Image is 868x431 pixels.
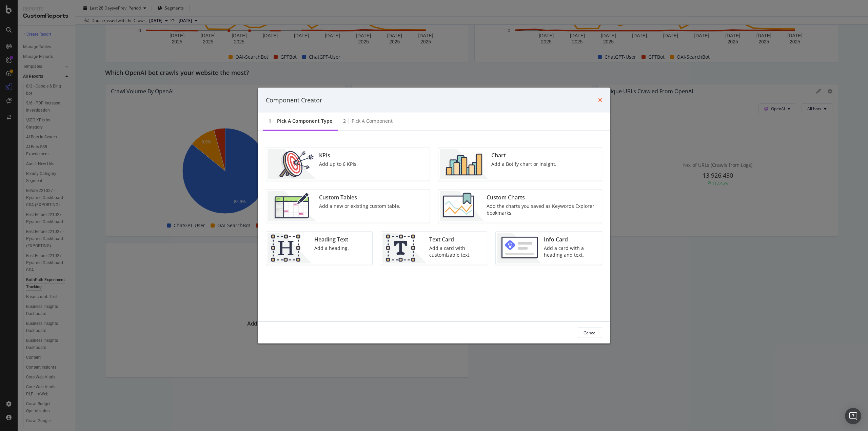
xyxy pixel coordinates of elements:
img: BHjNRGjj.png [440,149,489,179]
div: Add a heading. [314,245,349,252]
div: Pick a Component type [277,118,332,124]
button: Cancel [578,327,602,338]
div: 2 [343,118,346,124]
div: Add a Botify chart or insight. [491,161,556,168]
div: Add up to 6 KPIs. [319,161,358,168]
div: modal [258,87,610,344]
div: Add a card with a heading and text. [544,245,598,258]
img: CzM_nd8v.png [268,191,316,221]
img: CtJ9-kHf.png [268,233,312,263]
div: Component Creator [266,96,322,104]
img: __UUOcd1.png [268,149,316,179]
div: Add the charts you saved as Keywords Explorer bookmarks. [487,203,598,216]
div: 1 [269,118,271,124]
div: Info Card [544,236,598,243]
div: Pick a Component [352,118,393,124]
div: Chart [491,152,556,159]
div: Text Card [429,236,483,243]
div: times [598,96,602,104]
div: Cancel [584,330,596,335]
img: CIPqJSrR.png [382,233,427,263]
div: Add a card with customizable text. [429,245,483,258]
div: KPIs [319,152,358,159]
div: Heading Text [314,236,349,243]
div: Add a new or existing custom table. [319,203,400,210]
div: Open Intercom Messenger [845,408,861,424]
div: Custom Charts [487,194,598,201]
img: 9fcGIRyhgxRLRpur6FCk681sBQ4rDmX99LnU5EkywwAAAAAElFTkSuQmCC [497,233,541,263]
img: Chdk0Fza.png [440,191,484,221]
div: Custom Tables [319,194,400,201]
